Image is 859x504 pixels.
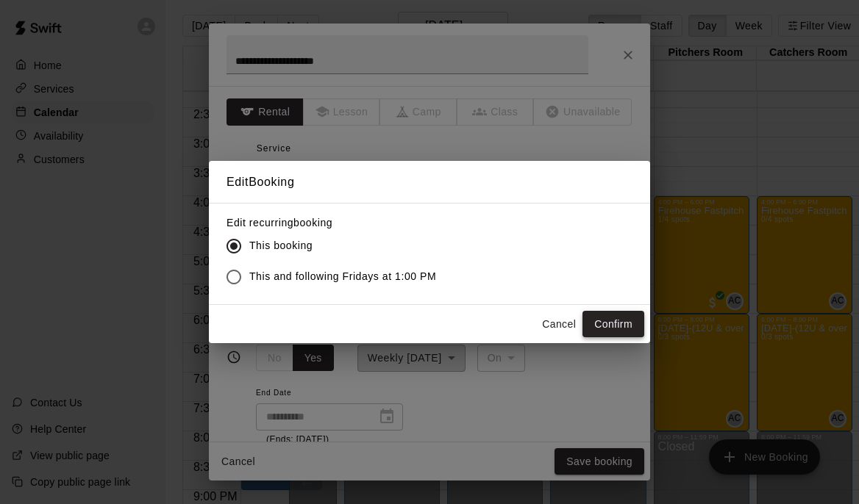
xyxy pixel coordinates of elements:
button: Cancel [535,311,582,338]
button: Confirm [582,311,644,338]
h2: Edit Booking [209,161,650,204]
label: Edit recurring booking [227,215,448,230]
span: This booking [249,238,313,253]
span: This and following Fridays at 1:00 PM [249,269,436,284]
